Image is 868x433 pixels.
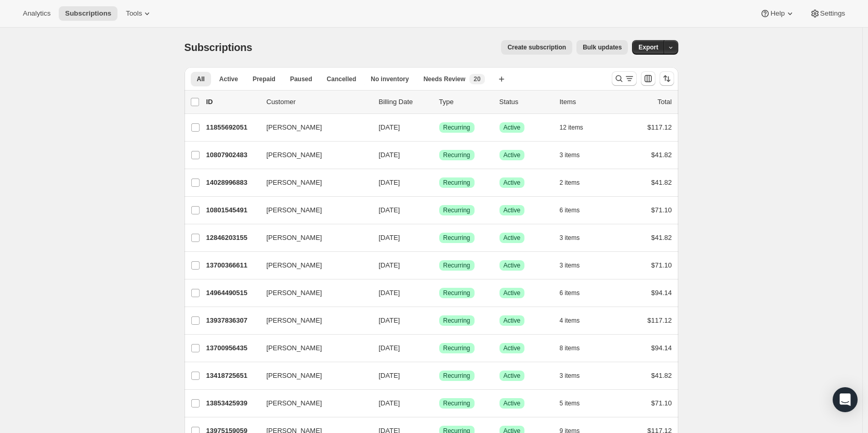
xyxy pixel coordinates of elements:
[267,315,322,326] span: [PERSON_NAME]
[206,341,672,355] div: 13700956435[PERSON_NAME][DATE]SuccessRecurringSuccessActive8 items$94.14
[657,97,672,107] p: Total
[206,150,258,160] p: 10807902483
[474,75,480,83] span: 20
[501,40,572,55] button: Create subscription
[260,312,364,329] button: [PERSON_NAME]
[493,72,510,86] button: Create new view
[443,372,470,380] span: Recurring
[253,75,275,83] span: Prepaid
[504,123,521,132] span: Active
[560,313,591,328] button: 4 items
[443,234,470,242] span: Recurring
[504,399,521,407] span: Active
[379,261,400,269] span: [DATE]
[206,258,672,273] div: 13700366611[PERSON_NAME][DATE]SuccessRecurringSuccessActive3 items$71.10
[371,75,409,83] span: No inventory
[206,177,258,188] p: 14028996883
[327,75,357,83] span: Cancelled
[379,123,400,131] span: [DATE]
[267,371,322,381] span: [PERSON_NAME]
[206,343,258,353] p: 13700956435
[560,341,591,355] button: 8 items
[560,179,580,187] span: 2 items
[379,97,431,107] p: Billing Date
[754,6,801,21] button: Help
[504,289,521,297] span: Active
[560,120,595,135] button: 12 items
[197,75,205,83] span: All
[651,151,672,159] span: $41.82
[560,206,580,214] span: 6 items
[651,179,672,186] span: $41.82
[560,399,580,407] span: 5 items
[260,367,364,384] button: [PERSON_NAME]
[560,286,591,300] button: 6 items
[443,344,470,352] span: Recurring
[499,97,551,107] p: Status
[260,395,364,412] button: [PERSON_NAME]
[833,387,858,412] div: Open Intercom Messenger
[648,316,672,324] span: $117.12
[560,203,591,218] button: 6 items
[120,6,159,21] button: Tools
[267,343,322,353] span: [PERSON_NAME]
[583,43,622,52] span: Bulk updates
[560,231,591,245] button: 3 items
[206,313,672,328] div: 13937836307[PERSON_NAME][DATE]SuccessRecurringSuccessActive4 items$117.12
[260,340,364,356] button: [PERSON_NAME]
[651,372,672,379] span: $41.82
[560,372,580,380] span: 3 items
[260,119,364,136] button: [PERSON_NAME]
[504,372,521,380] span: Active
[206,233,258,243] p: 12846203155
[443,399,470,407] span: Recurring
[651,344,672,352] span: $94.14
[770,9,784,18] span: Help
[290,75,312,83] span: Paused
[504,151,521,159] span: Active
[560,175,591,190] button: 2 items
[612,71,637,86] button: Search and filter results
[660,71,674,86] button: Sort the results
[504,179,521,187] span: Active
[267,122,322,133] span: [PERSON_NAME]
[206,398,258,409] p: 13853425939
[560,316,580,325] span: 4 items
[576,40,628,55] button: Bulk updates
[206,260,258,271] p: 13700366611
[260,285,364,301] button: [PERSON_NAME]
[560,368,591,383] button: 3 items
[126,9,142,18] span: Tools
[504,344,521,352] span: Active
[560,289,580,297] span: 6 items
[206,120,672,135] div: 11855692051[PERSON_NAME][DATE]SuccessRecurringSuccessActive12 items$117.12
[206,288,258,298] p: 14964490515
[379,206,400,214] span: [DATE]
[379,372,400,379] span: [DATE]
[185,42,253,53] span: Subscriptions
[267,398,322,409] span: [PERSON_NAME]
[443,123,470,132] span: Recurring
[267,150,322,160] span: [PERSON_NAME]
[260,174,364,191] button: [PERSON_NAME]
[379,289,400,297] span: [DATE]
[651,261,672,269] span: $71.10
[206,148,672,162] div: 10807902483[PERSON_NAME][DATE]SuccessRecurringSuccessActive3 items$41.82
[443,316,470,325] span: Recurring
[219,75,238,83] span: Active
[648,123,672,131] span: $117.12
[504,206,521,214] span: Active
[267,233,322,243] span: [PERSON_NAME]
[206,286,672,300] div: 14964490515[PERSON_NAME][DATE]SuccessRecurringSuccessActive6 items$94.14
[651,206,672,214] span: $71.10
[206,231,672,245] div: 12846203155[PERSON_NAME][DATE]SuccessRecurringSuccessActive3 items$41.82
[379,151,400,159] span: [DATE]
[267,205,322,215] span: [PERSON_NAME]
[260,202,364,219] button: [PERSON_NAME]
[267,288,322,298] span: [PERSON_NAME]
[651,234,672,241] span: $41.82
[651,289,672,297] span: $94.14
[560,261,580,270] span: 3 items
[638,43,658,52] span: Export
[379,234,400,241] span: [DATE]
